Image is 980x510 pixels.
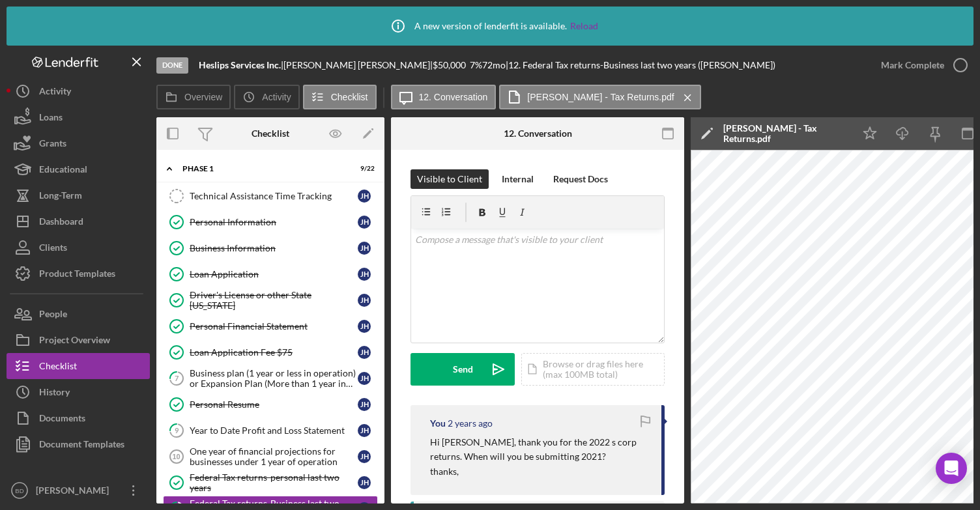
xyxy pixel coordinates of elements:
[15,487,23,494] text: BD
[7,261,150,287] button: Product Templates
[7,327,150,353] button: Project Overview
[163,261,378,287] a: Loan ApplicationJH
[163,418,378,444] a: 9Year to Date Profit and Loss StatementJH
[495,169,540,189] button: Internal
[199,59,281,70] b: Heslips Services Inc.
[430,418,446,429] div: You
[163,339,378,365] a: Loan Application Fee $75JH
[39,379,70,408] div: History
[7,405,150,431] button: Documents
[39,261,115,290] div: Product Templates
[417,169,482,189] div: Visible to Client
[411,353,515,386] button: Send
[547,169,614,189] button: Request Docs
[7,379,150,405] button: History
[7,78,150,104] a: Activity
[358,320,371,333] div: J H
[33,477,117,507] div: [PERSON_NAME]
[184,92,222,102] label: Overview
[163,209,378,235] a: Personal InformationJH
[39,130,66,160] div: Grants
[39,353,77,382] div: Checklist
[283,60,433,70] div: [PERSON_NAME] [PERSON_NAME] |
[190,217,358,227] div: Personal Information
[163,287,378,313] a: Driver's License or other State [US_STATE]JH
[358,190,371,203] div: J H
[190,425,358,436] div: Year to Date Profit and Loss Statement
[190,347,358,358] div: Loan Application Fee $75
[303,85,377,109] button: Checklist
[358,294,371,307] div: J H
[39,234,67,264] div: Clients
[358,476,371,489] div: J H
[419,92,488,102] label: 12. Conversation
[499,85,700,109] button: [PERSON_NAME] - Tax Returns.pdf
[482,60,506,70] div: 72 mo
[351,165,375,173] div: 9 / 22
[156,85,231,109] button: Overview
[391,85,497,109] button: 12. Conversation
[453,353,473,386] div: Send
[527,92,674,102] label: [PERSON_NAME] - Tax Returns.pdf
[163,365,378,391] a: 7Business plan (1 year or less in operation) or Expansion Plan (More than 1 year in operation)JH
[936,453,967,484] div: Open Intercom Messenger
[163,470,378,496] a: Federal Tax returns-personal last two yearsJH
[7,234,150,261] a: Clients
[868,52,973,78] button: Mark Complete
[7,353,150,379] button: Checklist
[7,301,150,327] button: People
[448,418,493,429] time: 2023-09-05 13:44
[39,182,82,212] div: Long-Term
[190,191,358,201] div: Technical Assistance Time Tracking
[358,242,371,255] div: J H
[881,52,944,78] div: Mark Complete
[172,453,180,460] tspan: 10
[39,104,63,134] div: Loans
[7,104,150,130] button: Loans
[7,156,150,182] a: Educational
[190,399,358,410] div: Personal Resume
[506,60,775,70] div: | 12. Federal Tax returns-Business last two years ([PERSON_NAME])
[175,374,179,382] tspan: 7
[7,431,150,457] button: Document Templates
[7,182,150,208] button: Long-Term
[190,368,358,389] div: Business plan (1 year or less in operation) or Expansion Plan (More than 1 year in operation)
[39,78,71,107] div: Activity
[358,216,371,229] div: J H
[190,290,358,311] div: Driver's License or other State [US_STATE]
[190,243,358,253] div: Business Information
[411,169,489,189] button: Visible to Client
[433,60,470,70] div: $50,000
[358,398,371,411] div: J H
[163,444,378,470] a: 10One year of financial projections for businesses under 1 year of operationJH
[39,431,124,460] div: Document Templates
[358,450,371,463] div: J H
[430,435,648,464] p: Hi [PERSON_NAME], thank you for the 2022 s corp returns. When will you be submitting 2021?
[570,21,598,31] a: Reload
[39,405,85,434] div: Documents
[470,60,482,70] div: 7 %
[156,57,188,74] div: Done
[430,464,648,479] p: thanks,
[163,313,378,339] a: Personal Financial StatementJH
[234,85,299,109] button: Activity
[39,327,110,356] div: Project Overview
[39,156,87,186] div: Educational
[252,128,289,139] div: Checklist
[39,301,67,330] div: People
[190,446,358,467] div: One year of financial projections for businesses under 1 year of operation
[502,169,534,189] div: Internal
[7,130,150,156] a: Grants
[723,123,847,144] div: [PERSON_NAME] - Tax Returns.pdf
[163,183,378,209] a: Technical Assistance Time TrackingJH
[7,208,150,234] button: Dashboard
